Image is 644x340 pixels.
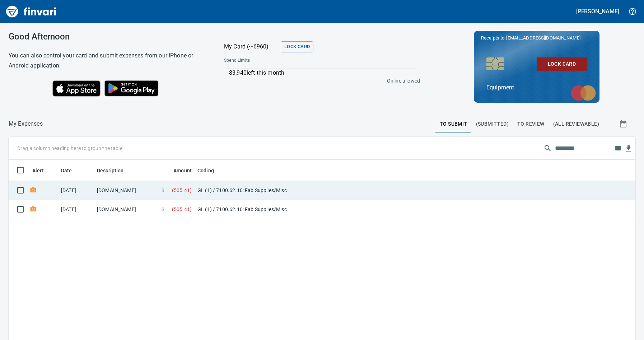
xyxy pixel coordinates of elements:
td: GL (1) / 7100.62.10: Fab Supplies/Misc [195,200,374,219]
td: [DOMAIN_NAME] [94,200,159,219]
span: ( 505.41 ) [172,206,192,213]
span: Coding [197,166,223,175]
span: $ [162,187,164,194]
span: Amount [164,166,192,175]
img: Finvari [4,3,58,20]
button: Lock Card [537,57,587,71]
p: Receipts to: [481,34,592,42]
nav: breadcrumb [9,120,43,128]
button: Show transactions within a particular date range [612,115,635,132]
span: Date [61,166,72,175]
p: Equipment [486,83,587,92]
img: Get it on Google Play [101,76,162,100]
td: [DOMAIN_NAME] [94,181,159,200]
span: Receipt Required [29,188,37,192]
p: $3,940 left this month [229,69,417,77]
span: Alert [32,166,44,175]
span: Spend Limits [224,57,334,64]
span: Coding [197,166,214,175]
span: To Review [517,120,545,129]
span: Description [97,166,133,175]
p: Online allowed [218,77,420,84]
span: Alert [32,166,53,175]
img: Download on the App Store [52,80,101,97]
td: GL (1) / 7100.62.10: Fab Supplies/Misc [195,181,374,200]
h6: You can also control your card and submit expenses from our iPhone or Android application. [9,51,206,71]
button: Lock Card [281,41,313,52]
p: My Card (···6960) [224,42,278,51]
h3: Good Afternoon [9,32,206,42]
span: Lock Card [284,43,310,51]
span: Receipt Required [29,207,37,211]
span: ( 505.41 ) [172,187,192,194]
span: Description [97,166,124,175]
button: [PERSON_NAME] [574,6,621,17]
span: [EMAIL_ADDRESS][DOMAIN_NAME] [505,34,581,41]
td: [DATE] [58,181,94,200]
span: $ [162,206,164,213]
span: To Submit [440,120,467,129]
p: My Expenses [9,120,43,128]
td: [DATE] [58,200,94,219]
span: Lock Card [542,60,581,69]
button: Download table [623,143,634,154]
p: Drag a column heading here to group the table [17,145,122,152]
span: (Submitted) [476,120,509,129]
button: Choose columns to display [612,143,623,154]
span: Amount [173,166,192,175]
h5: [PERSON_NAME] [576,8,619,15]
img: mastercard.svg [567,81,599,104]
span: Date [61,166,81,175]
span: (All Reviewable) [553,120,599,129]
